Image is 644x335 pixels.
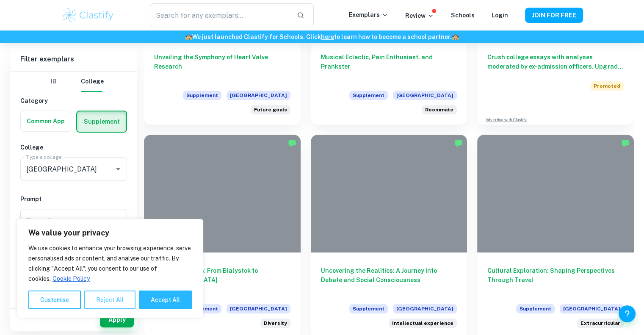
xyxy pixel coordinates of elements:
button: Help and Feedback [619,305,636,322]
span: [GEOGRAPHIC_DATA] [227,91,290,100]
button: Customise [28,291,81,309]
h6: Unveiling the Symphony of Heart Valve Research [154,53,290,80]
div: Briefly describe an intellectual experience that was important to you. [389,318,457,328]
button: Open [112,163,124,175]
h6: Prompt [20,194,127,204]
span: [GEOGRAPHIC_DATA] [393,91,457,100]
button: Open [112,215,124,227]
div: How do you hope to use your Harvard education in the future? [251,105,290,114]
img: Marked [288,139,296,147]
a: Cookie Policy [52,275,90,282]
img: Clastify logo [61,7,115,24]
h6: Musical Eclectic, Pain Enthusiast, and Prankster [321,53,457,80]
span: [GEOGRAPHIC_DATA] [560,304,624,313]
div: Briefly describe any of your extracurricular activities, employment experience, travel, or family... [577,318,624,328]
span: [GEOGRAPHIC_DATA] [227,304,290,313]
input: Search for any exemplars... [150,3,290,27]
img: Marked [454,139,463,147]
button: JOIN FOR FREE [525,8,583,23]
span: 🏫 [185,33,192,40]
button: Supplement [77,111,126,132]
img: Marked [621,139,630,147]
p: Exemplars [349,10,388,19]
h6: Filter exemplars [10,47,137,71]
button: Apply [100,312,134,327]
h6: College [20,143,127,152]
span: Promoted [590,81,624,91]
span: [GEOGRAPHIC_DATA] [393,304,457,313]
a: Schools [451,12,475,19]
button: Reject All [84,291,135,309]
h6: Category [20,96,127,105]
span: Roommate [425,106,453,114]
div: Top 3 things your roommates might like to know about you. [422,105,457,114]
span: Supplement [516,304,555,313]
h6: Bridging Dreams: From Bialystok to [GEOGRAPHIC_DATA] [154,266,290,294]
h6: We just launched Clastify for Schools. Click to learn how to become a school partner. [2,32,642,42]
div: Filter type choice [44,72,104,92]
button: College [81,72,104,92]
span: Extracurricular [580,319,620,327]
div: We value your privacy [17,219,203,318]
div: Harvard has long recognized the importance of enrolling a diverse student body. How will the life... [260,318,290,328]
p: We value your privacy [28,228,192,238]
a: Advertise with Clastify [486,117,527,123]
button: Common App [21,111,71,131]
span: Supplement [349,91,388,100]
h6: Cultural Exploration: Shaping Perspectives Through Travel [487,266,624,294]
span: 🏫 [452,33,459,40]
a: Login [492,12,508,19]
h6: Crush college essays with analyses moderated by ex-admission officers. Upgrade now [487,53,624,71]
p: Review [405,11,434,20]
button: IB [44,72,64,92]
p: We use cookies to enhance your browsing experience, serve personalised ads or content, and analys... [28,243,192,284]
h6: Uncovering the Realities: A Journey into Debate and Social Consciousness [321,266,457,294]
span: Supplement [183,91,221,100]
a: here [321,33,334,40]
span: Intellectual experience [392,319,453,327]
span: Supplement [349,304,388,313]
span: Diversity [264,319,287,327]
button: Accept All [139,291,192,309]
label: Type a college [26,153,61,161]
span: Future goals [254,106,287,114]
